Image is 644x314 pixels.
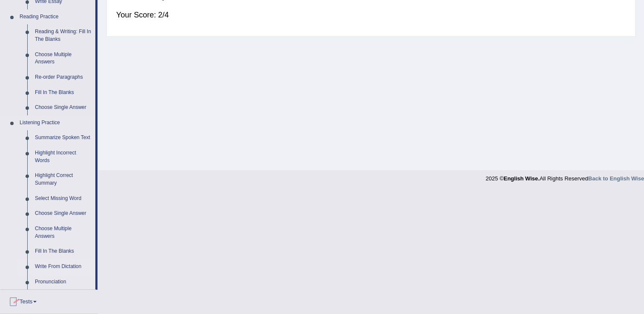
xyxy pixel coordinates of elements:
[31,146,95,168] a: Highlight Incorrect Words
[31,244,95,259] a: Fill In The Blanks
[31,259,95,274] a: Write From Dictation
[31,130,95,146] a: Summarize Spoken Text
[16,9,95,25] a: Reading Practice
[31,221,95,244] a: Choose Multiple Answers
[31,168,95,191] a: Highlight Correct Summary
[31,47,95,70] a: Choose Multiple Answers
[31,206,95,221] a: Choose Single Answer
[31,24,95,47] a: Reading & Writing: Fill In The Blanks
[116,5,626,25] div: Your Score: 2/4
[504,175,539,182] strong: English Wise.
[588,175,644,182] a: Back to English Wise
[0,290,97,311] a: Tests
[31,191,95,206] a: Select Missing Word
[16,115,95,131] a: Listening Practice
[31,100,95,115] a: Choose Single Answer
[486,170,644,183] div: 2025 © All Rights Reserved
[31,274,95,290] a: Pronunciation
[31,85,95,100] a: Fill In The Blanks
[31,70,95,85] a: Re-order Paragraphs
